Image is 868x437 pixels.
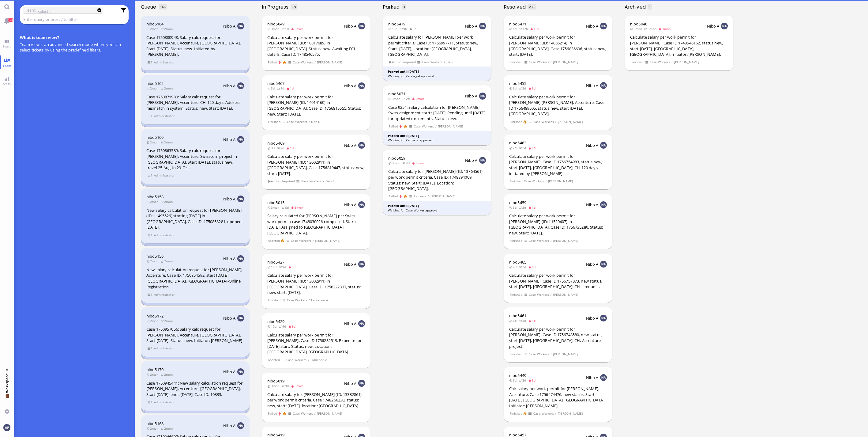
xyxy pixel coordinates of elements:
span: 3mon [291,27,305,31]
div: Parked until [DATE] [388,69,486,74]
img: NA [600,142,607,149]
span: 2mon [160,199,175,204]
img: NA [600,201,607,208]
span: Action Required [389,59,416,65]
span: Nibo A [586,23,599,29]
span: 2d [519,205,528,210]
span: nibo5046 [630,21,647,27]
div: Case 1750945441: New salary calculation request for [PERSON_NAME], Accenture, [GEOGRAPHIC_DATA]. ... [146,380,244,397]
label: Team: [25,7,36,13]
span: / [308,298,310,303]
span: 8d [281,205,291,210]
span: / [323,179,325,184]
div: Calculate salary for [PERSON_NAME] per work permit criteria; Case ID: 1756997711, Status: new, St... [388,34,486,57]
span: 16h [388,27,400,31]
span: 9d [288,265,298,269]
span: nibo5160 [146,135,163,140]
span: 3mon [412,161,426,165]
span: 2mon [146,86,160,90]
div: Calculate salary for [PERSON_NAME] (ID: 13764561) per work permit criteria. Case ID: 1748894009, ... [388,169,486,191]
span: 2d [402,97,412,101]
span: / [428,194,430,199]
a: nibo5162 [146,81,163,86]
a: nibo5429 [267,319,284,324]
span: Fabienne A [310,357,328,363]
span: 2mon [160,372,175,377]
a: nibo5479 [388,21,405,27]
img: NA [237,422,244,429]
span: nibo5015 [267,200,284,205]
span: 4d [402,161,412,165]
span: 59 [292,5,296,9]
img: NA [237,368,244,375]
span: nibo5471 [509,21,526,27]
span: / [435,124,437,129]
span: Case Workers [422,59,443,65]
img: NA [237,315,244,321]
span: Case Workers [524,179,544,184]
span: Nibo A [586,83,599,88]
div: Waiting for Paralegal approval [388,74,486,78]
span: / [545,179,547,184]
span: Finished [509,351,522,357]
span: nibo5469 [267,140,284,146]
span: Action Required [268,179,295,184]
div: Calculate salary per work permit for [PERSON_NAME] (ID: 10817689) in [GEOGRAPHIC_DATA]. Status: n... [267,35,365,57]
span: nibo5019 [267,378,284,384]
span: Finished [509,292,522,297]
span: 168 [160,5,166,9]
span: Parked [383,3,402,10]
div: New salary calculation request for [PERSON_NAME], Accenture, Case ID: 1750854592, start [DATE], [... [146,267,244,290]
span: nibo5465 [509,259,526,265]
div: Calculate salary per work permit for [PERSON_NAME], Case ID 1748546162, status new, start [DATE],... [630,34,728,57]
div: Calculate salary per work permit for [PERSON_NAME], Case ID 1756754983, status new, start [DATE],... [509,154,607,176]
span: 2d [519,146,528,150]
span: / [550,292,552,297]
div: Calculate salary per work permit for [PERSON_NAME] [PERSON_NAME], Accenture, Case ID 1756489505, ... [509,94,607,117]
span: Case Workers [287,298,307,303]
div: Case 1750957056: Salary calc request for [PERSON_NAME], Accenture, [GEOGRAPHIC_DATA]. Start [DATE... [146,326,244,344]
span: 9d [279,265,288,269]
span: 1d [528,205,538,210]
img: NA [721,23,728,29]
div: Waiting for Partners approval [388,138,486,142]
img: NA [237,136,244,143]
span: 6d [509,86,519,90]
img: NA [237,255,244,262]
span: Queue [141,3,158,10]
span: Nibo A [344,381,357,386]
span: Nibo A [223,256,236,261]
div: Salary calculated for [PERSON_NAME] per Swiss work permit; case 1748030026 completed. Start: [DAT... [267,213,365,236]
span: 2d [509,265,519,269]
span: nibo5463 [509,140,526,146]
span: Administrator [154,173,175,178]
span: Finished [268,298,280,303]
span: view 1 items [147,233,153,238]
img: NA [358,23,365,29]
span: Nibo A [586,375,599,380]
a: nibo5059 [388,155,405,161]
span: Administrator [154,113,175,119]
span: [PERSON_NAME] [315,238,340,243]
span: 1d [528,318,538,323]
img: NA [237,23,244,29]
span: nibo5449 [509,373,526,378]
span: 1d [528,146,538,150]
span: Case Workers [649,59,670,65]
span: Case Workers [528,292,549,297]
span: 6d [509,378,519,382]
span: 2mon [146,27,160,31]
span: 1d [286,86,296,90]
span: [PERSON_NAME] [553,351,578,357]
span: 3mon [267,205,281,210]
span: [PERSON_NAME] [553,292,578,297]
span: 9d [288,324,298,329]
img: NA [358,261,365,268]
span: 2d [509,146,519,150]
span: 123 [8,18,13,22]
span: 2mon [160,27,175,31]
span: 3mon [291,205,305,210]
span: Nibo A [223,196,236,202]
